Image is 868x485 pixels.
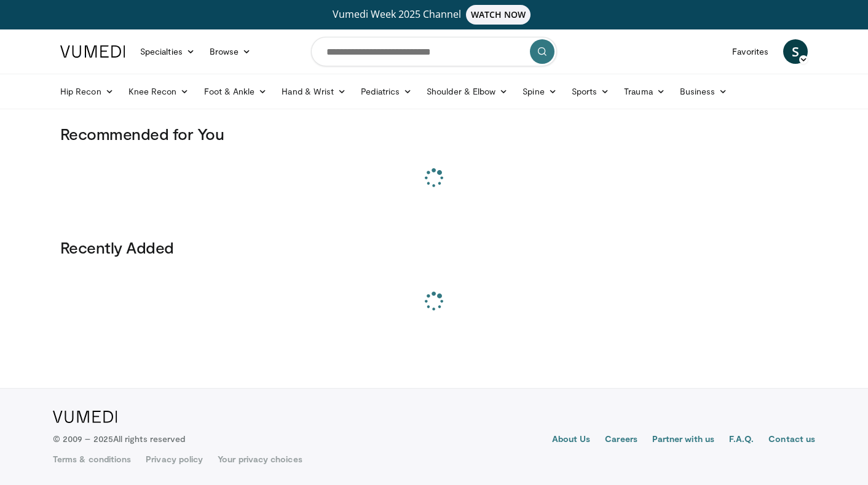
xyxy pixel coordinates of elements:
a: Contact us [768,433,815,448]
a: Specialties [133,39,202,64]
span: WATCH NOW [466,5,531,25]
h3: Recently Added [60,238,808,257]
a: S [783,39,808,64]
a: Careers [605,433,637,448]
a: Vumedi Week 2025 ChannelWATCH NOW [62,5,806,25]
a: About Us [552,433,591,448]
a: Browse [202,39,259,64]
img: VuMedi Logo [53,411,117,423]
a: Pediatrics [353,79,419,104]
a: Favorites [725,39,776,64]
a: Knee Recon [121,79,197,104]
a: Business [673,79,735,104]
a: Privacy policy [146,453,203,465]
input: Search topics, interventions [311,37,557,66]
a: Terms & conditions [53,453,131,465]
img: VuMedi Logo [60,45,125,58]
span: All rights reserved [113,433,185,444]
a: Foot & Ankle [197,79,275,104]
p: © 2009 – 2025 [53,433,185,445]
a: Spine [515,79,564,104]
h3: Recommended for You [60,124,808,144]
a: F.A.Q. [729,433,754,448]
a: Partner with us [652,433,714,448]
a: Trauma [617,79,673,104]
a: Your privacy choices [218,453,302,465]
a: Shoulder & Elbow [419,79,515,104]
a: Hip Recon [53,79,121,104]
a: Hand & Wrist [274,79,353,104]
a: Sports [564,79,617,104]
